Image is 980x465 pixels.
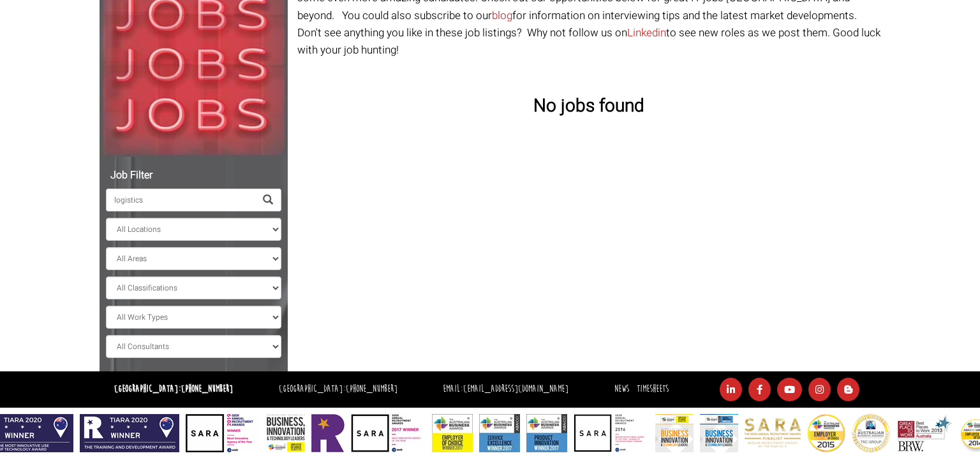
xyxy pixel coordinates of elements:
[106,170,281,182] h5: Job Filter
[181,383,233,395] a: [PHONE_NUMBER]
[114,383,233,395] strong: [GEOGRAPHIC_DATA]:
[297,97,881,117] h3: No jobs found
[440,380,572,399] li: Email:
[627,25,666,41] a: Linkedin
[614,383,629,395] a: News
[637,383,669,395] a: Timesheets
[492,8,512,24] a: blog
[463,383,568,395] a: [EMAIL_ADDRESS][DOMAIN_NAME]
[276,380,401,399] li: [GEOGRAPHIC_DATA]:
[346,383,397,395] a: [PHONE_NUMBER]
[106,189,255,211] input: Search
